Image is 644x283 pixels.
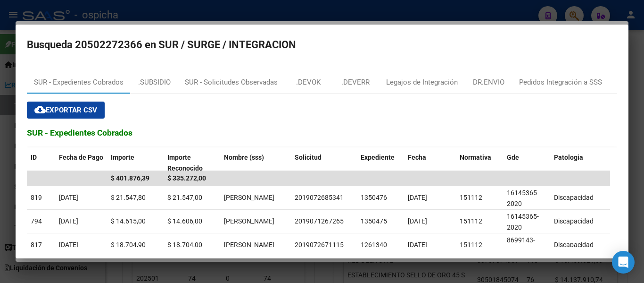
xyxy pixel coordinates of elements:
[31,217,42,225] span: 794
[460,241,482,249] span: 151112
[34,104,46,115] mat-icon: cloud_download
[111,217,146,225] span: $ 14.615,00
[554,154,583,161] span: Patologia
[138,77,171,88] div: .SUBSIDIO
[554,241,594,249] span: Discapacidad
[404,147,456,179] datatable-header-cell: Fecha
[361,154,395,161] span: Expediente
[164,147,220,179] datatable-header-cell: Importe Reconocido
[554,217,594,225] span: Discapacidad
[507,213,539,231] span: 16145365-2020
[31,154,37,161] span: ID
[111,194,146,201] span: $ 21.547,80
[34,106,97,114] span: Exportar CSV
[460,194,482,201] span: 151112
[31,194,42,201] span: 819
[295,154,322,161] span: Solicitud
[27,102,105,119] button: Exportar CSV
[111,241,146,249] span: $ 18.704,90
[386,77,458,88] div: Legajos de Integración
[59,217,78,225] span: [DATE]
[503,147,550,179] datatable-header-cell: Gde
[167,154,203,172] span: Importe Reconocido
[361,194,387,201] span: 1350476
[460,154,491,161] span: Normativa
[111,174,149,182] span: $ 401.876,39
[612,251,635,274] div: Open Intercom Messenger
[507,154,519,161] span: Gde
[408,194,427,201] span: [DATE]
[31,241,42,249] span: 817
[167,174,206,182] span: $ 335.272,00
[59,154,103,161] span: Fecha de Pago
[27,127,617,139] h3: SUR - Expedientes Cobrados
[357,147,404,179] datatable-header-cell: Expediente
[291,147,357,179] datatable-header-cell: Solicitud
[27,147,55,179] datatable-header-cell: ID
[220,147,291,179] datatable-header-cell: Nombre (sss)
[107,147,164,179] datatable-header-cell: Importe
[224,241,274,249] span: BAIZA MATIAS
[167,217,202,225] span: $ 14.606,00
[408,217,427,225] span: [DATE]
[185,77,278,88] div: SUR - Solicitudes Observadas
[167,194,202,201] span: $ 21.547,00
[295,241,344,249] span: 2019072671115
[507,236,535,255] span: 8699143-2020
[167,241,202,249] span: $ 18.704,00
[456,147,503,179] datatable-header-cell: Normativa
[473,77,504,88] div: DR.ENVIO
[34,77,124,88] div: SUR - Expedientes Cobrados
[295,217,344,225] span: 2019071267265
[295,194,344,201] span: 2019072685341
[519,77,602,88] div: Pedidos Integración a SSS
[55,147,107,179] datatable-header-cell: Fecha de Pago
[460,217,482,225] span: 151112
[296,77,321,88] div: .DEVOK
[408,241,427,249] span: [DATE]
[408,154,426,161] span: Fecha
[224,194,274,201] span: BAIZA MATIAS
[59,241,78,249] span: [DATE]
[341,77,370,88] div: .DEVERR
[111,154,134,161] span: Importe
[554,194,594,201] span: Discapacidad
[224,217,274,225] span: BAIZA MATIAS
[507,189,539,207] span: 16145365-2020
[224,154,264,161] span: Nombre (sss)
[361,241,387,249] span: 1261340
[27,36,617,54] h2: Busqueda 20502272366 en SUR / SURGE / INTEGRACION
[361,217,387,225] span: 1350475
[59,194,78,201] span: [DATE]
